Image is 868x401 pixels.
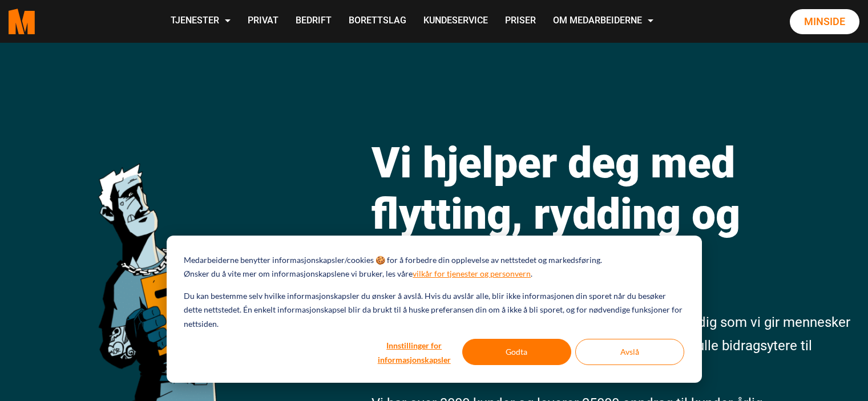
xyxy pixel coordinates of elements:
p: Medarbeiderne benytter informasjonskapsler/cookies 🍪 for å forbedre din opplevelse av nettstedet ... [184,253,602,268]
a: Om Medarbeiderne [544,1,662,42]
button: Avslå [575,339,684,365]
button: Innstillinger for informasjonskapsler [370,339,458,365]
a: Minside [790,9,859,34]
h1: Vi hjelper deg med flytting, rydding og avfallskjøring [372,137,854,291]
a: Tjenester [162,1,239,42]
a: Privat [239,1,287,42]
p: Du kan bestemme selv hvilke informasjonskapsler du ønsker å avslå. Hvis du avslår alle, blir ikke... [184,289,684,331]
div: Cookie banner [167,236,702,383]
a: Priser [496,1,544,42]
p: Ønsker du å vite mer om informasjonskapslene vi bruker, les våre . [184,267,532,281]
a: Kundeservice [415,1,496,42]
a: vilkår for tjenester og personvern [413,267,531,281]
button: Godta [462,339,571,365]
a: Bedrift [287,1,340,42]
a: Borettslag [340,1,415,42]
